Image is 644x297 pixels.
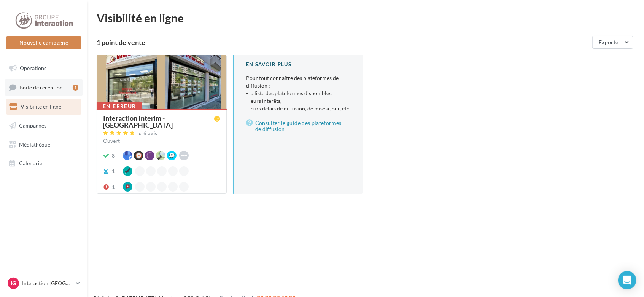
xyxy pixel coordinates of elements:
span: IG [11,279,16,287]
div: 1 [112,168,115,175]
span: Calendrier [19,160,45,166]
div: 1 [73,85,78,91]
a: Campagnes [5,118,83,134]
a: Visibilité en ligne [5,99,83,115]
span: Visibilité en ligne [21,103,61,110]
a: Consulter le guide des plateformes de diffusion [246,118,351,134]
span: Ouvert [103,137,120,144]
div: 1 point de vente [97,39,589,46]
div: En erreur [97,102,142,110]
span: Opérations [20,65,46,71]
div: En savoir plus [246,61,351,68]
span: Boîte de réception [19,84,63,90]
div: Open Intercom Messenger [618,271,636,289]
a: Médiathèque [5,137,83,153]
div: 6 avis [144,131,157,136]
span: Exporter [599,39,621,45]
p: Interaction [GEOGRAPHIC_DATA] [22,279,73,287]
div: Visibilité en ligne [97,12,635,24]
p: Pour tout connaître des plateformes de diffusion : [246,74,351,112]
li: - leurs intérêts, [246,97,351,105]
li: - leurs délais de diffusion, de mise à jour, etc. [246,105,351,112]
a: 6 avis [103,129,220,139]
div: Interaction Interim - [GEOGRAPHIC_DATA] [103,115,214,128]
a: Opérations [5,60,83,76]
div: 1 [112,183,115,191]
span: Médiathèque [19,141,50,147]
button: Exporter [592,36,633,49]
a: Boîte de réception1 [5,79,83,96]
li: - la liste des plateformes disponibles, [246,89,351,97]
div: 8 [112,152,115,160]
a: IG Interaction [GEOGRAPHIC_DATA] [6,276,81,291]
span: Campagnes [19,122,46,129]
button: Nouvelle campagne [6,36,81,49]
a: Calendrier [5,155,83,171]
